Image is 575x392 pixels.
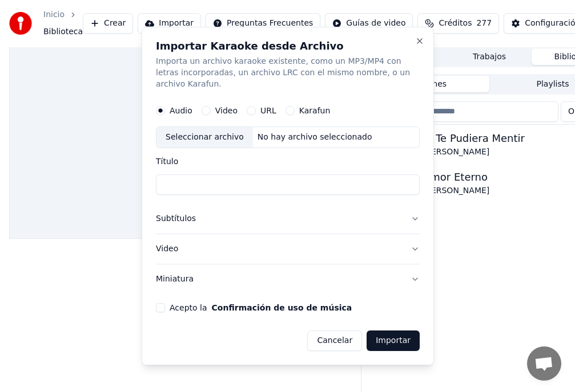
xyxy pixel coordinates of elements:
[211,304,352,312] button: Acepto la
[170,107,192,115] label: Audio
[307,330,362,351] button: Cancelar
[156,157,420,165] label: Título
[260,107,276,115] label: URL
[367,330,420,351] button: Importar
[299,107,330,115] label: Karafun
[156,41,420,51] h2: Importar Karaoke desde Archivo
[170,304,352,312] label: Acepto la
[156,264,420,294] button: Miniatura
[156,234,420,264] button: Video
[156,56,420,90] p: Importa un archivo karaoke existente, como un MP3/MP4 con letras incorporadas, un archivo LRC con...
[252,132,376,143] div: No hay archivo seleccionado
[156,127,253,148] div: Seleccionar archivo
[215,107,237,115] label: Video
[156,204,420,234] button: Subtítulos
